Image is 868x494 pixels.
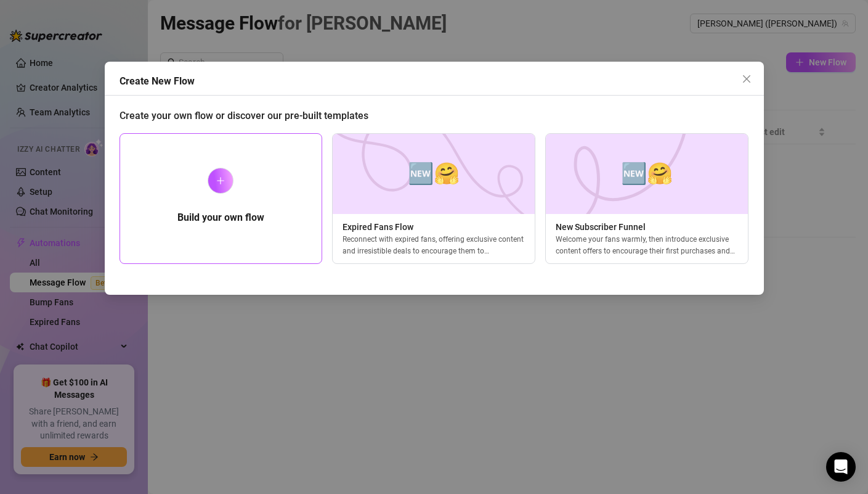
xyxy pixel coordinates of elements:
[737,69,756,89] button: Close
[826,452,856,482] div: Open Intercom Messenger
[216,176,225,185] span: plus
[546,234,748,256] div: Welcome your fans warmly, then introduce exclusive content offers to encourage their first purcha...
[333,220,535,234] span: Expired Fans Flow
[546,220,748,234] span: New Subscriber Funnel
[120,110,368,121] span: Create your own flow or discover our pre-built templates
[742,74,752,84] span: close
[177,210,264,225] h5: Build your own flow
[621,157,673,190] span: 🆕🤗
[333,234,535,256] div: Reconnect with expired fans, offering exclusive content and irresistible deals to encourage them ...
[408,157,460,190] span: 🆕🤗
[737,74,756,84] span: Close
[120,74,764,89] div: Create New Flow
